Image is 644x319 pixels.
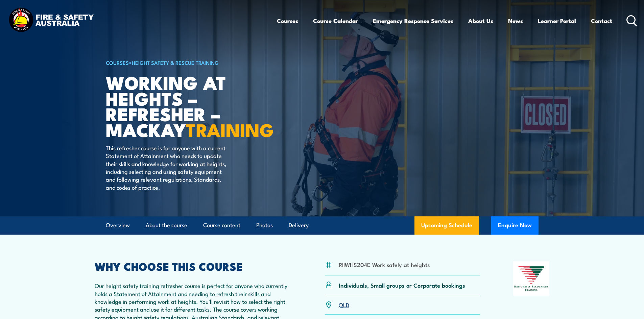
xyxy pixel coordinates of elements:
[339,261,430,268] li: RIIWHS204E Work safely at heights
[468,12,493,30] a: About Us
[538,12,576,30] a: Learner Portal
[186,115,274,143] strong: TRAINING
[106,59,129,66] a: COURSES
[277,12,298,30] a: Courses
[373,12,453,30] a: Emergency Response Services
[203,216,240,234] a: Course content
[146,216,187,234] a: About the course
[339,281,465,289] p: Individuals, Small groups or Corporate bookings
[591,12,612,30] a: Contact
[106,216,130,234] a: Overview
[106,74,273,137] h1: Working at heights – refresher – Mackay
[106,58,273,67] h6: >
[256,216,273,234] a: Photos
[106,144,229,191] p: This refresher course is for anyone with a current Statement of Attainment who needs to update th...
[491,216,539,235] button: Enquire Now
[339,300,349,309] a: QLD
[508,12,523,30] a: News
[313,12,358,30] a: Course Calendar
[132,59,219,66] a: Height Safety & Rescue Training
[95,261,292,271] h2: WHY CHOOSE THIS COURSE
[513,261,550,296] img: Nationally Recognised Training logo.
[414,216,479,235] a: Upcoming Schedule
[289,216,309,234] a: Delivery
